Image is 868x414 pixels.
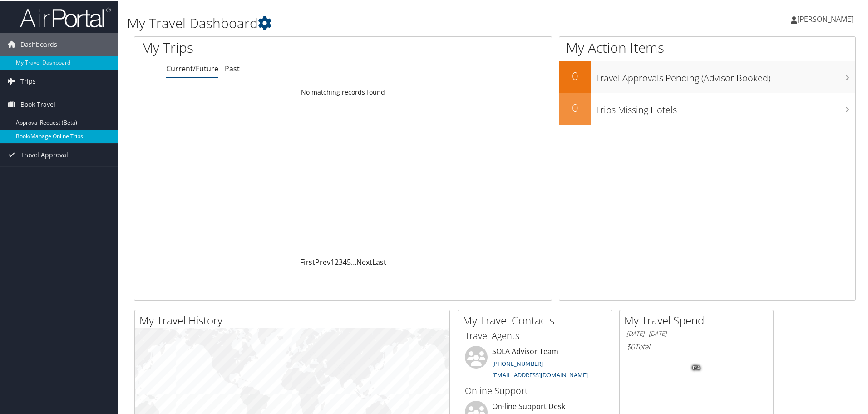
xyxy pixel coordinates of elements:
[339,256,343,266] a: 3
[225,63,240,73] a: Past
[315,256,330,266] a: Prev
[20,143,68,165] span: Travel Approval
[460,345,609,382] li: SOLA Advisor Team
[596,66,855,84] h3: Travel Approvals Pending (Advisor Booked)
[559,99,591,115] h2: 0
[300,256,315,266] a: First
[559,67,591,83] h2: 0
[797,13,853,23] span: [PERSON_NAME]
[463,312,612,327] h2: My Travel Contacts
[791,5,863,32] a: [PERSON_NAME]
[356,256,372,266] a: Next
[372,256,386,266] a: Last
[465,384,605,396] h3: Online Support
[626,341,635,351] span: $0
[20,32,57,55] span: Dashboards
[351,256,356,266] span: …
[166,63,218,73] a: Current/Future
[139,312,449,327] h2: My Travel History
[347,256,351,266] a: 5
[559,60,855,92] a: 0Travel Approvals Pending (Advisor Booked)
[330,256,335,266] a: 1
[141,37,371,56] h1: My Trips
[559,37,855,56] h1: My Action Items
[20,69,36,92] span: Trips
[492,359,543,367] a: [PHONE_NUMBER]
[465,329,605,341] h3: Travel Agents
[492,370,588,378] a: [EMAIL_ADDRESS][DOMAIN_NAME]
[335,256,339,266] a: 2
[20,92,55,115] span: Book Travel
[693,364,700,370] tspan: 0%
[626,329,766,337] h6: [DATE] - [DATE]
[134,83,552,100] td: No matching records found
[343,256,347,266] a: 4
[559,92,855,124] a: 0Trips Missing Hotels
[20,6,111,27] img: airportal-logo.png
[626,341,766,351] h6: Total
[596,98,855,115] h3: Trips Missing Hotels
[624,312,773,327] h2: My Travel Spend
[127,13,617,32] h1: My Travel Dashboard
